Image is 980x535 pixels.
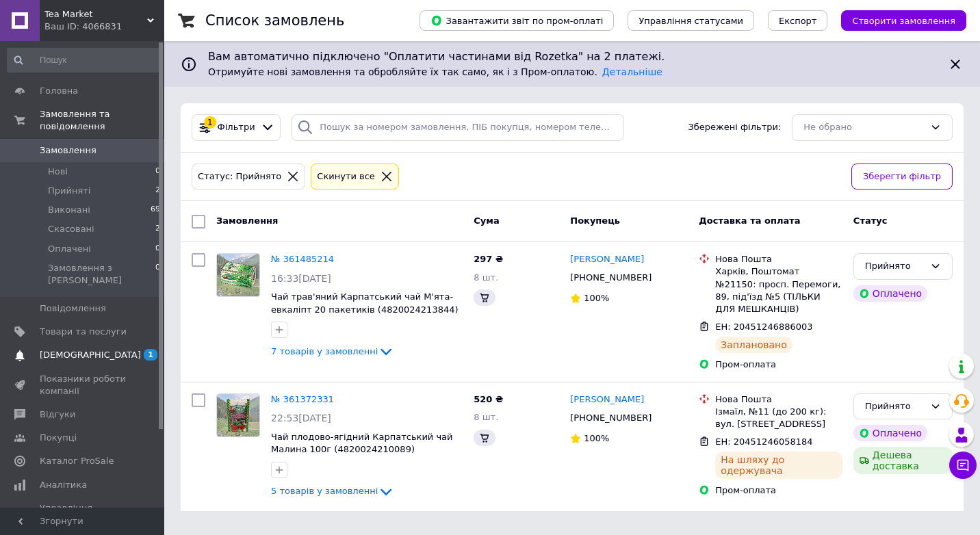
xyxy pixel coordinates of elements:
[852,16,955,26] span: Створити замовлення
[151,204,160,216] span: 69
[715,393,842,406] div: Нова Пошта
[474,394,503,404] span: 520 ₴
[853,447,953,474] div: Дешева доставка
[853,425,927,441] div: Оплачено
[48,185,90,197] span: Прийняті
[48,204,90,216] span: Виконані
[40,408,75,421] span: Відгуки
[853,216,888,226] span: Статус
[195,170,284,184] div: Статус: Прийнято
[292,114,623,141] input: Пошук за номером замовлення, ПІБ покупця, номером телефону, Email, номером накладної
[474,216,499,226] span: Cума
[216,393,260,437] a: Фото товару
[841,10,966,31] button: Створити замовлення
[271,346,394,356] a: 7 товарів у замовленні
[602,66,662,77] a: Детальніше
[567,409,654,427] div: [PHONE_NUMBER]
[48,262,155,287] span: Замовлення з [PERSON_NAME]
[217,254,259,296] img: Фото товару
[48,243,91,255] span: Оплачені
[208,66,662,77] span: Отримуйте нові замовлення та обробляйте їх так само, як і з Пром-оплатою.
[570,253,644,266] a: [PERSON_NAME]
[40,108,164,133] span: Замовлення та повідомлення
[40,85,78,97] span: Головна
[271,346,378,356] span: 7 товарів у замовленні
[48,166,68,178] span: Нові
[40,326,127,338] span: Товари та послуги
[474,272,498,283] span: 8 шт.
[715,265,842,315] div: Харків, Поштомат №21150: просп. Перемоги, 89, під'їзд №5 (ТІЛЬКИ ДЛЯ МЕШКАНЦІВ)
[715,436,812,447] span: ЕН: 20451246058184
[853,285,927,302] div: Оплачено
[144,349,157,361] span: 1
[216,216,278,226] span: Замовлення
[271,486,394,496] a: 5 товарів у замовленні
[949,452,977,479] button: Чат з покупцем
[570,393,644,406] a: [PERSON_NAME]
[715,253,842,265] div: Нова Пошта
[155,185,160,197] span: 2
[474,412,498,422] span: 8 шт.
[218,121,255,134] span: Фільтри
[715,358,842,371] div: Пром-оплата
[474,254,503,264] span: 297 ₴
[715,337,792,353] div: Заплановано
[271,291,459,315] a: Чай трав'яний Карпатський чай М'ята-евкаліпт 20 пакетиків (4820024213844)
[155,166,160,178] span: 0
[271,432,453,455] a: Чай плодово-ягідний Карпатський чай Малина 100г (4820024210089)
[715,322,812,332] span: ЕН: 20451246886003
[155,262,160,287] span: 0
[271,486,378,497] span: 5 товарів у замовленні
[205,12,344,29] h1: Список замовлень
[48,223,94,235] span: Скасовані
[851,164,953,190] button: Зберегти фільтр
[827,15,966,25] a: Створити замовлення
[155,223,160,235] span: 2
[715,406,842,430] div: Ізмаїл, №11 (до 200 кг): вул. [STREET_ADDRESS]
[639,16,743,26] span: Управління статусами
[204,116,216,129] div: 1
[40,349,141,361] span: [DEMOGRAPHIC_DATA]
[217,394,259,436] img: Фото товару
[40,455,114,467] span: Каталог ProSale
[40,302,106,315] span: Повідомлення
[271,273,331,284] span: 16:33[DATE]
[628,10,754,31] button: Управління статусами
[803,120,925,135] div: Не обрано
[570,216,620,226] span: Покупець
[40,144,96,157] span: Замовлення
[40,432,77,444] span: Покупці
[420,10,614,31] button: Завантажити звіт по пром-оплаті
[155,243,160,255] span: 0
[715,452,842,479] div: На шляху до одержувача
[40,502,127,527] span: Управління сайтом
[584,433,609,443] span: 100%
[271,254,334,264] a: № 361485214
[40,479,87,491] span: Аналітика
[271,413,331,423] span: 22:53[DATE]
[314,170,378,184] div: Cкинути все
[688,121,781,134] span: Збережені фільтри:
[7,48,162,73] input: Пошук
[699,216,800,226] span: Доставка та оплата
[779,16,817,26] span: Експорт
[567,269,654,287] div: [PHONE_NUMBER]
[44,8,147,21] span: Tea Market
[865,400,925,414] div: Прийнято
[216,253,260,297] a: Фото товару
[715,484,842,497] div: Пром-оплата
[271,394,334,404] a: № 361372331
[865,259,925,274] div: Прийнято
[44,21,164,33] div: Ваш ID: 4066831
[584,293,609,303] span: 100%
[208,49,936,65] span: Вам автоматично підключено "Оплатити частинами від Rozetka" на 2 платежі.
[430,14,603,27] span: Завантажити звіт по пром-оплаті
[40,373,127,397] span: Показники роботи компанії
[768,10,828,31] button: Експорт
[863,170,941,184] span: Зберегти фільтр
